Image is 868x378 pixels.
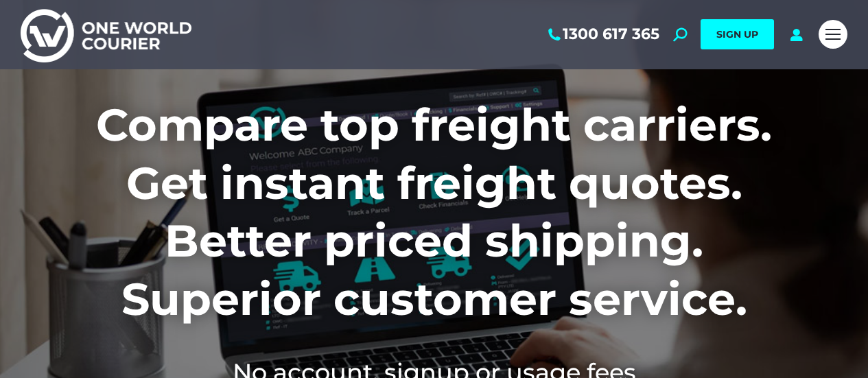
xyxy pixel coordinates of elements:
h1: Compare top freight carriers. Get instant freight quotes. Better priced shipping. Superior custom... [21,96,847,328]
a: Mobile menu icon [819,20,847,49]
a: 1300 617 365 [546,25,659,43]
a: SIGN UP [701,19,774,49]
img: One World Courier [21,7,191,62]
span: SIGN UP [716,28,758,40]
